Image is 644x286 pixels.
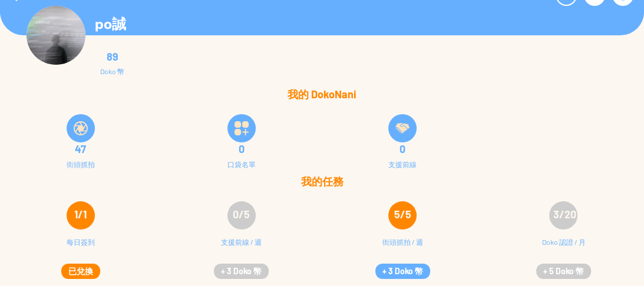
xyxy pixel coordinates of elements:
[329,143,476,155] div: 0
[394,208,411,221] span: 5/5
[541,237,585,260] div: Doko 認證 / 月
[74,121,88,135] img: snapShot.svg
[388,160,417,168] div: 支援前線
[95,15,126,34] p: po誠
[168,143,315,155] div: 0
[221,237,262,260] div: 支援前線 / 週
[553,208,576,221] span: 3/20
[227,160,256,168] div: 口袋名單
[67,237,95,260] div: 每日簽到
[100,51,124,62] div: 89
[395,121,409,135] img: frontLineSupply.svg
[67,160,95,168] div: 街頭抓拍
[100,67,124,75] div: Doko 幣
[235,121,249,135] img: bucketListIcon.svg
[61,264,100,279] button: 已兌換
[375,264,430,279] button: + 3 Doko 幣
[27,6,85,65] img: Visruth.jpg not found
[214,264,269,279] button: + 3 Doko 幣
[233,208,250,221] span: 0/5
[536,264,591,279] button: + 5 Doko 幣
[7,143,154,155] div: 47
[74,208,87,221] span: 1/1
[382,237,423,260] div: 街頭抓拍 / 週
